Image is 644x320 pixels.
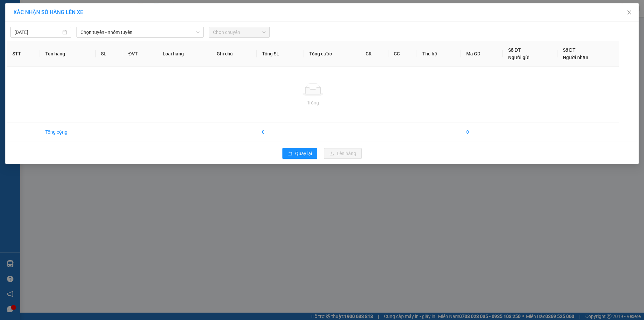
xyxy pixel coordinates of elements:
th: STT [7,41,40,67]
th: Ghi chú [211,41,257,67]
th: Mã GD [461,41,503,67]
span: Chọn tuyến - nhóm tuyến [80,27,200,37]
span: down [196,30,200,34]
span: rollback [288,151,292,156]
span: Người nhận [563,55,588,60]
button: Close [620,3,639,22]
td: 0 [461,123,503,141]
th: Tên hàng [40,41,96,67]
span: Quay lại [295,150,312,157]
th: CC [388,41,417,67]
td: Tổng cộng [40,123,96,141]
td: 0 [257,123,304,141]
th: SL [96,41,123,67]
th: ĐVT [123,41,157,67]
button: uploadLên hàng [324,148,362,159]
span: Người gửi [508,55,530,60]
th: Loại hàng [157,41,211,67]
th: Thu hộ [417,41,461,67]
span: XÁC NHẬN SỐ HÀNG LÊN XE [13,9,83,15]
div: Trống [12,99,613,106]
span: Số ĐT [508,47,521,53]
th: Tổng SL [257,41,304,67]
button: rollbackQuay lại [282,148,317,159]
th: CR [360,41,389,67]
span: Số ĐT [563,47,576,53]
th: Tổng cước [304,41,360,67]
input: 15/09/2025 [14,29,61,36]
span: Chọn chuyến [213,27,266,37]
span: close [627,10,632,15]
